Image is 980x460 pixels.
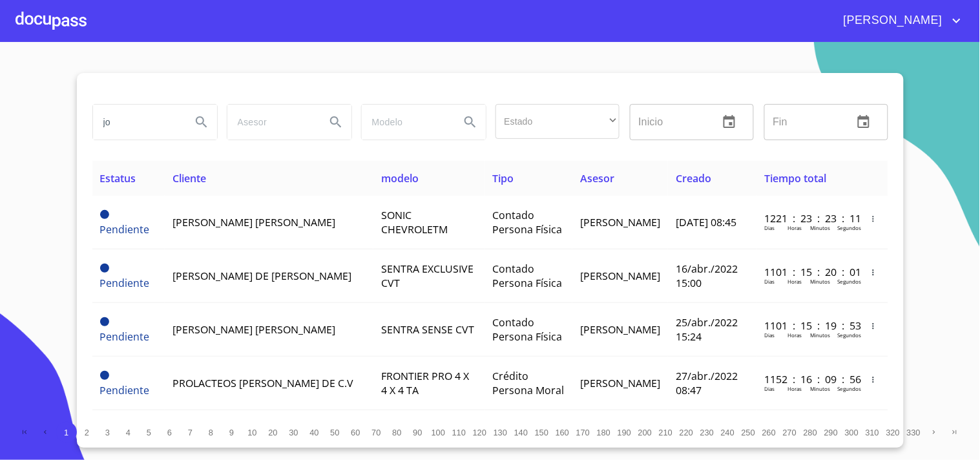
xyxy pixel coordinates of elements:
button: 240 [718,422,738,443]
span: SENTRA SENSE CVT [381,322,474,337]
button: 230 [697,422,718,443]
span: [PERSON_NAME] [PERSON_NAME] [172,322,335,337]
span: 27/abr./2022 08:47 [676,369,738,397]
span: 20 [268,428,277,437]
button: Search [186,107,217,138]
button: 280 [800,422,821,443]
button: 110 [449,422,470,443]
span: [PERSON_NAME] [834,10,949,31]
span: 5 [147,428,151,437]
button: 150 [532,422,552,443]
p: Minutos [810,331,830,339]
p: Horas [787,385,802,392]
button: 310 [862,422,883,443]
button: 330 [904,422,924,443]
button: 1 [56,422,77,443]
span: 80 [392,428,401,437]
span: 270 [783,428,797,437]
p: Segundos [837,331,861,339]
span: 60 [351,428,360,437]
span: 300 [845,428,859,437]
span: 310 [866,428,879,437]
button: 80 [387,422,408,443]
button: 120 [470,422,490,443]
span: 260 [762,428,776,437]
input: search [362,105,450,140]
p: Dias [764,385,775,392]
span: Pendiente [100,383,150,397]
span: Pendiente [100,317,109,326]
span: [PERSON_NAME] [PERSON_NAME] [172,215,335,229]
span: SENTRA EXCLUSIVE CVT [381,262,474,290]
span: 230 [700,428,714,437]
span: 120 [473,428,486,437]
span: 16/abr./2022 15:00 [676,262,738,290]
span: 330 [907,428,921,437]
button: 40 [304,422,325,443]
button: 7 [180,422,201,443]
span: 6 [167,428,172,437]
button: 30 [284,422,304,443]
div: ​ [495,104,620,139]
span: Tipo [492,171,514,185]
button: 60 [346,422,366,443]
span: 100 [432,428,445,437]
p: 1101 : 15 : 20 : 01 [764,265,851,279]
button: Search [455,107,486,138]
p: Dias [764,278,775,285]
button: 140 [511,422,532,443]
span: 280 [804,428,817,437]
span: Asesor [580,171,614,185]
span: 170 [576,428,590,437]
span: 4 [126,428,130,437]
button: 8 [201,422,222,443]
span: 180 [597,428,610,437]
button: 180 [594,422,614,443]
span: 210 [659,428,672,437]
span: 290 [824,428,838,437]
button: 20 [263,422,284,443]
span: [DATE] 08:45 [676,215,736,229]
p: Minutos [810,224,830,231]
p: Dias [764,331,775,339]
span: Pendiente [100,264,109,273]
button: 6 [160,422,180,443]
button: 90 [408,422,428,443]
span: Pendiente [100,210,109,219]
span: 70 [371,428,381,437]
span: 240 [721,428,735,437]
p: Horas [787,224,802,231]
span: Pendiente [100,371,109,380]
span: 200 [638,428,652,437]
span: Pendiente [100,276,150,290]
span: 320 [886,428,900,437]
span: 150 [535,428,548,437]
p: 1152 : 16 : 09 : 56 [764,372,851,386]
p: Minutos [810,385,830,392]
span: 110 [452,428,466,437]
button: 320 [883,422,904,443]
span: Crédito Persona Moral [492,369,564,397]
span: [PERSON_NAME] [580,376,660,390]
button: 250 [738,422,759,443]
button: 130 [490,422,511,443]
span: PROLACTEOS [PERSON_NAME] DE C.V [172,376,353,390]
span: 220 [680,428,693,437]
span: 1 [64,428,68,437]
span: SONIC CHEVROLETM [381,208,448,236]
button: 9 [222,422,242,443]
span: 7 [188,428,193,437]
p: Segundos [837,224,861,231]
span: 30 [289,428,298,437]
button: 190 [614,422,635,443]
p: 1101 : 15 : 19 : 53 [764,319,851,333]
span: Contado Persona Física [492,208,562,236]
span: 10 [247,428,256,437]
button: 5 [139,422,160,443]
button: 4 [118,422,139,443]
span: 140 [514,428,528,437]
button: 270 [780,422,800,443]
span: 25/abr./2022 15:24 [676,315,738,344]
span: [PERSON_NAME] [580,215,660,229]
button: Search [320,107,351,138]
